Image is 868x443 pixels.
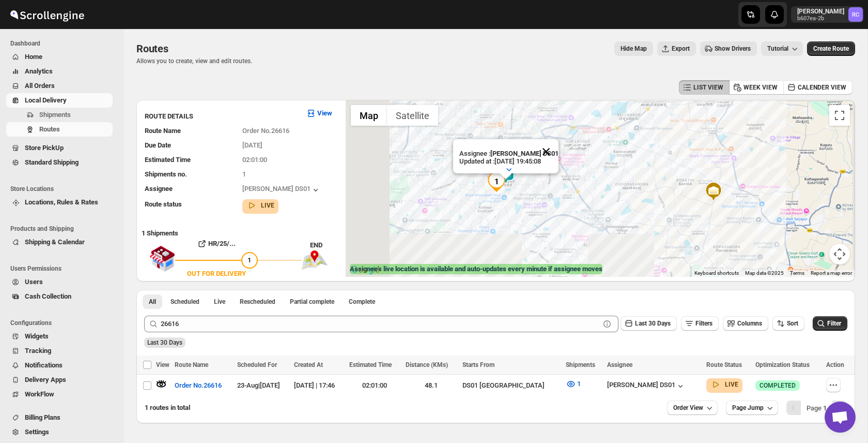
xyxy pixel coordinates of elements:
span: 02:01:00 [242,156,267,164]
p: Allows you to create, view and edit routes. [136,57,252,65]
span: Standard Shipping [25,158,79,166]
button: [PERSON_NAME] DS01 [607,381,686,391]
span: Routes [39,125,60,133]
span: Store Locations [10,185,117,193]
span: Action [826,361,844,368]
text: RC [852,11,859,18]
div: 1 [486,171,507,192]
span: Live [214,298,225,306]
button: Last 30 Days [621,316,677,331]
button: Create Route [807,41,855,56]
button: Filters [681,316,719,331]
button: Sort [772,316,804,331]
span: Notifications [25,361,63,369]
div: 48.1 [406,380,456,391]
button: Tutorial [761,41,803,56]
span: Partial complete [290,298,334,306]
h3: ROUTE DETAILS [145,111,298,122]
button: Shipping & Calendar [6,235,113,249]
span: Dashboard [10,39,117,48]
button: Show street map [351,105,387,126]
span: Route Name [145,127,181,135]
button: Analytics [6,64,113,79]
span: Users Permissions [10,264,117,273]
span: Assignee [145,185,173,193]
button: Order View [667,401,718,415]
span: Tutorial [767,45,788,53]
button: Map action label [614,41,653,56]
span: Home [25,53,42,61]
span: Filter [827,320,841,327]
button: Columns [723,316,768,331]
button: View [300,105,338,122]
p: b607ea-2b [797,16,844,22]
div: DS01 [GEOGRAPHIC_DATA] [462,380,560,391]
span: Store PickUp [25,144,64,152]
button: Delivery Apps [6,373,113,387]
span: Settings [25,428,49,436]
b: 1 [823,404,827,412]
nav: Pagination [786,401,847,415]
button: Order No.26616 [168,377,228,394]
span: Distance (KMs) [406,361,448,368]
button: Routes [6,122,113,137]
button: Billing Plans [6,410,113,425]
span: Sort [787,320,798,327]
span: LIST VIEW [693,83,723,92]
span: Columns [737,320,762,327]
span: Route Name [175,361,208,368]
b: LIVE [725,381,738,388]
span: Analytics [25,67,53,75]
span: Locations, Rules & Rates [25,198,98,206]
span: Due Date [145,141,171,149]
span: Hide Map [621,45,647,53]
span: Route Status [706,361,742,368]
a: Report a map error [811,270,852,276]
span: Optimization Status [755,361,810,368]
button: Users [6,275,113,289]
button: Export [657,41,696,56]
button: LIVE [710,379,738,390]
button: CALENDER VIEW [783,80,853,95]
div: OUT FOR DELIVERY [187,269,246,279]
span: Products and Shipping [10,225,117,233]
b: [PERSON_NAME] DS01 [490,150,559,157]
span: Estimated Time [349,361,392,368]
button: Shipments [6,108,113,122]
span: Shipments [39,111,71,119]
span: Last 30 Days [635,320,671,327]
p: [PERSON_NAME] [797,7,844,16]
span: Assignee [607,361,632,368]
img: trip_end.png [302,250,328,270]
b: LIVE [261,202,274,209]
span: All [149,298,156,306]
span: 1 [247,256,251,264]
span: WEEK VIEW [743,83,778,92]
span: Scheduled [171,298,199,306]
span: CALENDER VIEW [798,83,846,92]
button: All Orders [6,79,113,93]
span: Scheduled For [237,361,277,368]
span: Order View [673,404,703,412]
span: Create Route [813,45,849,53]
span: Shipping & Calendar [25,238,85,246]
a: Open chat [825,402,856,433]
div: [DATE] | 17:46 [294,380,343,391]
button: WEEK VIEW [729,80,784,95]
span: Filters [695,320,712,327]
span: Map data ©2025 [745,270,784,276]
span: Routes [136,42,168,55]
button: Cash Collection [6,289,113,304]
button: Show satellite imagery [387,105,438,126]
span: Order No.26616 [242,127,289,135]
button: Map camera controls [829,244,850,264]
button: [PERSON_NAME] DS01 [242,185,321,195]
span: Widgets [25,332,49,340]
p: Assignee : [459,150,559,157]
span: View [156,361,169,368]
span: Estimated Time [145,156,191,164]
img: ScrollEngine [8,2,86,27]
span: 1 routes in total [145,404,190,411]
